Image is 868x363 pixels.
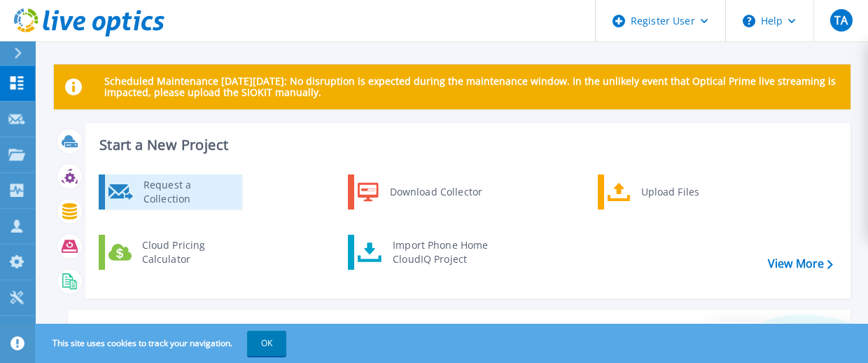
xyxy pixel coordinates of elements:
[834,15,848,26] span: TA
[386,238,495,266] div: Import Phone Home CloudIQ Project
[99,174,242,210] a: Request a Collection
[99,235,242,270] a: Cloud Pricing Calculator
[247,331,286,356] button: OK
[768,257,833,270] a: View More
[38,331,286,356] span: This site uses cookies to track your navigation.
[634,178,738,206] div: Upload Files
[135,238,239,266] div: Cloud Pricing Calculator
[136,178,239,206] div: Request a Collection
[104,76,839,98] p: Scheduled Maintenance [DATE][DATE]: No disruption is expected during the maintenance window. In t...
[383,178,489,206] div: Download Collector
[348,174,491,210] a: Download Collector
[82,321,488,339] div: Support Video Library
[598,174,741,210] a: Upload Files
[99,137,832,153] h3: Start a New Project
